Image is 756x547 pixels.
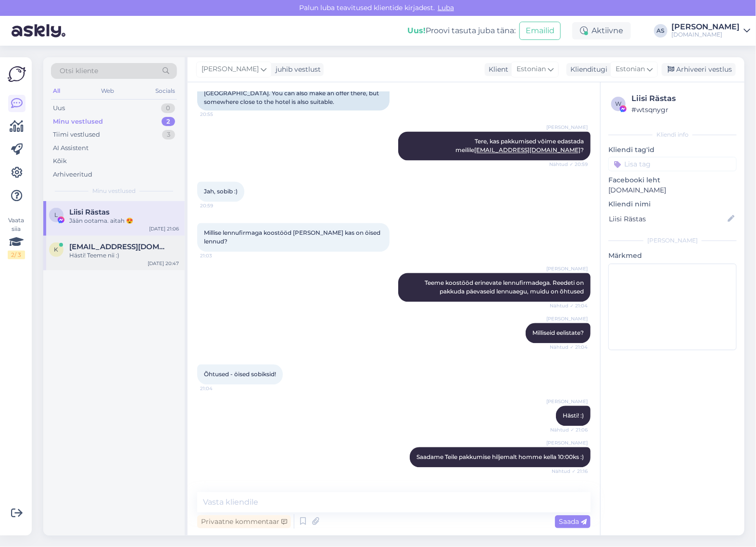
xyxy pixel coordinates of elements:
span: Nähtud ✓ 21:16 [552,468,588,475]
div: Arhiveeritud [53,170,92,179]
span: Luba [435,3,457,12]
span: Hästi! :) [563,412,584,420]
div: [PERSON_NAME] [671,23,740,31]
a: [PERSON_NAME][DOMAIN_NAME] [671,23,750,38]
div: Klient [485,64,508,75]
span: [PERSON_NAME] [202,64,259,75]
div: Privaatne kommentaar [197,515,291,528]
span: Milliseid eelistate? [532,330,584,337]
div: Proovi tasuta juba täna: [407,25,516,37]
div: AS [654,24,668,38]
span: [PERSON_NAME] [546,266,588,273]
div: # wtsqnygr [631,104,734,115]
span: [PERSON_NAME] [546,440,588,447]
span: Õhtused - öised sobiksid! [204,371,276,378]
div: Tiimi vestlused [53,130,100,140]
div: [DATE] 21:06 [149,225,179,232]
span: Saadame Teile pakkumise hiljemalt homme kella 10:00ks :) [416,454,584,461]
div: Minu vestlused [53,117,103,127]
p: Kliendi nimi [608,199,737,209]
div: Arhiveeri vestlus [662,63,736,76]
span: L [55,211,58,218]
div: 3 [162,130,175,140]
span: Millise lennufirmaga koostööd [PERSON_NAME] kas on öised lennud? [204,229,382,245]
div: Web [100,85,116,97]
a: [EMAIL_ADDRESS][DOMAIN_NAME] [474,147,580,154]
div: Socials [153,85,177,97]
p: Märkmed [608,251,737,261]
img: Askly Logo [8,65,26,83]
p: Facebooki leht [608,175,737,185]
span: [PERSON_NAME] [546,316,588,323]
div: Vaata siia [8,216,25,259]
span: 20:59 [200,203,236,210]
span: [PERSON_NAME] [546,398,588,406]
span: Minu vestlused [92,187,136,195]
span: Teeme koostööd erinevate lennufirmadega. Reedeti on pakkuda päevaseid lennuaegu, muidu on õhtused [425,280,585,295]
span: Jah, sobib :) [204,188,238,195]
div: Uus [53,103,65,113]
span: Liisi Rästas [69,208,110,216]
span: Saada [559,517,587,526]
span: Nähtud ✓ 21:06 [550,427,588,434]
div: Liisi Rästas [631,93,734,104]
div: [PERSON_NAME] [608,236,737,245]
div: [DOMAIN_NAME] [671,31,740,38]
span: w [616,100,622,107]
div: 0 [161,103,175,113]
span: Otsi kliente [60,66,98,76]
input: Lisa nimi [609,214,726,224]
span: Nähtud ✓ 21:04 [550,344,588,351]
div: [DATE] 20:47 [148,260,179,267]
span: k [54,246,59,253]
span: kutt.suviste@gmail.com [69,242,169,251]
button: Emailid [519,22,561,40]
span: 21:04 [200,385,236,393]
div: 2 / 3 [8,251,25,259]
span: Estonian [517,64,546,75]
div: Kliendi info [608,130,737,139]
div: AI Assistent [53,143,88,153]
div: 2 [162,117,175,127]
b: Uus! [407,26,426,35]
div: Klienditugi [567,64,607,75]
span: Estonian [616,64,645,75]
p: Kliendi tag'id [608,145,737,155]
p: [DOMAIN_NAME] [608,185,737,195]
input: Lisa tag [608,157,737,171]
div: Aktiivne [572,22,631,39]
div: juhib vestlust [272,64,321,75]
span: Nähtud ✓ 21:04 [550,303,588,310]
span: 21:03 [200,253,236,260]
div: Jään ootama. aitah 😍 [69,216,179,225]
span: Nähtud ✓ 20:59 [549,161,588,168]
span: Tere, kas pakkumised võime edastada meilile ? [455,138,585,154]
div: Hästi! Teeme nii :) [69,251,179,260]
div: Kõik [53,156,67,166]
span: 20:55 [200,111,236,118]
div: All [51,85,62,97]
span: [PERSON_NAME] [546,124,588,131]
